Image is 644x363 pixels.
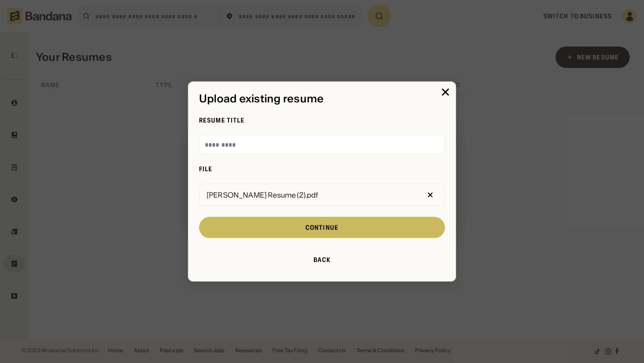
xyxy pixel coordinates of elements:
div: Continue [305,224,339,231]
div: [PERSON_NAME] Resume (2).pdf [203,191,322,198]
div: Resume Title [199,116,445,124]
div: Back [314,257,330,263]
div: Upload existing resume [199,93,445,106]
div: File [199,165,445,173]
